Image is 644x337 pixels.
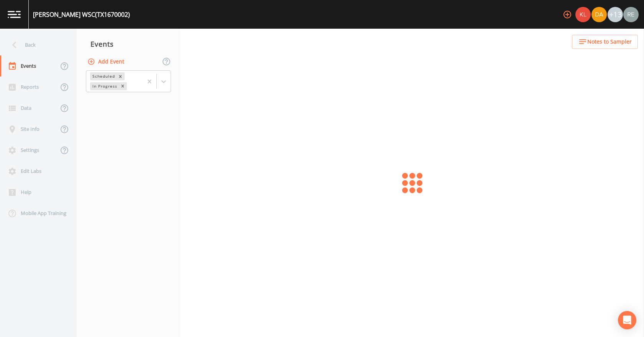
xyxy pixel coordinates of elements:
div: +13 [608,7,623,22]
div: Remove In Progress [118,82,127,90]
button: Notes to Sampler [572,35,638,49]
span: Notes to Sampler [587,37,632,47]
div: [PERSON_NAME] WSC (TX1670002) [33,10,130,19]
img: 9c4450d90d3b8045b2e5fa62e4f92659 [575,7,591,22]
button: Add Event [86,55,127,69]
img: a84961a0472e9debc750dd08a004988d [591,7,607,22]
img: logo [8,11,21,18]
div: Open Intercom Messenger [618,311,636,329]
div: In Progress [90,82,118,90]
div: Remove Scheduled [116,72,125,80]
img: e720f1e92442e99c2aab0e3b783e6548 [623,7,639,22]
div: David Weber [591,7,607,22]
div: Kler Teran [575,7,591,22]
div: Events [77,34,180,54]
div: Scheduled [90,72,116,80]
